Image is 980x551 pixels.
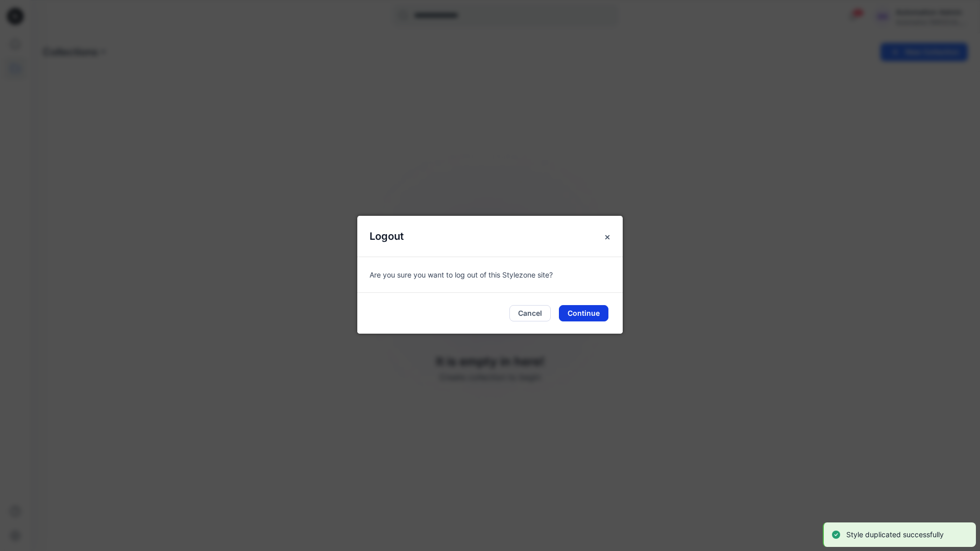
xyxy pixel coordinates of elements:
button: Close [598,228,617,246]
p: Style duplicated successfully [846,529,944,541]
h5: Logout [357,216,416,257]
button: Cancel [509,305,551,321]
div: Notifications-bottom-right [819,518,980,551]
p: Are you sure you want to log out of this Stylezone site? [370,269,610,280]
button: Continue [559,305,608,321]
